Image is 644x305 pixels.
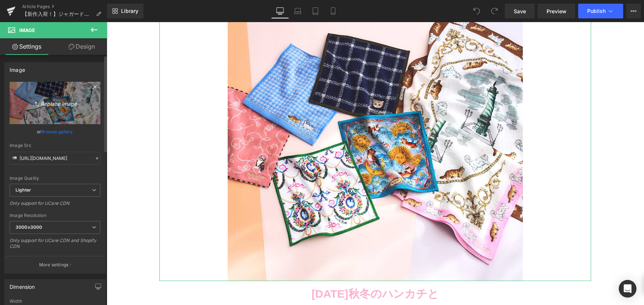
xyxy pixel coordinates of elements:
[10,128,100,136] div: or
[4,256,106,273] button: More settings
[19,27,35,33] span: Image
[42,125,73,138] a: Browse gallery
[39,262,69,268] p: More settings
[619,280,637,298] div: Open Intercom Messenger
[22,4,107,10] a: Article Pages
[205,266,332,278] b: [DATE]秋冬のハンカチと
[10,299,100,304] div: Width
[10,200,100,211] div: Only support for UCare CDN
[538,4,575,18] a: Preview
[271,4,289,18] a: Desktop
[626,4,641,18] button: More
[307,4,324,18] a: Tablet
[469,4,484,18] button: Undo
[16,187,31,193] b: Lighter
[487,4,502,18] button: Redo
[514,7,526,15] span: Save
[10,176,100,181] div: Image Quality
[324,4,342,18] a: Mobile
[10,238,100,254] div: Only support for UCare CDN and Shopify CDN
[10,280,35,290] div: Dimension
[25,98,85,108] i: Replace Image
[289,4,307,18] a: Laptop
[121,8,138,14] span: Library
[16,224,42,230] b: 3000x3000
[10,152,100,165] input: Link
[10,213,100,218] div: Image Resolution
[22,11,93,17] span: 【新作入荷！】ジャガードミニバッグ
[587,8,606,14] span: Publish
[55,38,109,55] a: Design
[578,4,623,18] button: Publish
[10,63,25,73] div: Image
[10,143,100,148] div: Image Src
[107,4,144,18] a: New Library
[547,7,566,15] span: Preview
